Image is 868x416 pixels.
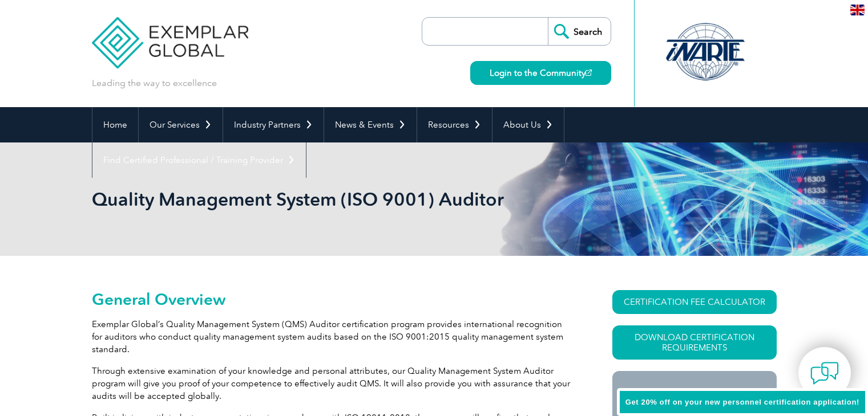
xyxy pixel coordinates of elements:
[612,290,777,314] a: CERTIFICATION FEE CALCULATOR
[629,386,760,401] h3: Ready to get certified?
[417,107,492,142] a: Resources
[586,70,592,76] img: open_square.png
[92,290,571,308] h2: General Overview
[92,77,217,89] p: Leading the way to excellence
[223,107,324,142] a: Industry Partners
[548,18,611,45] input: Search
[810,359,839,388] img: contact-chat.png
[470,61,611,85] a: Login to the Community
[625,398,859,406] span: Get 20% off on your new personnel certification application!
[92,142,306,178] a: Find Certified Professional / Training Provider
[92,365,571,402] p: Through extensive examination of your knowledge and personal attributes, our Quality Management S...
[92,318,571,356] p: Exemplar Global’s Quality Management System (QMS) Auditor certification program provides internat...
[492,107,564,142] a: About Us
[92,107,138,142] a: Home
[850,5,865,15] img: en
[92,188,530,210] h1: Quality Management System (ISO 9001) Auditor
[139,107,223,142] a: Our Services
[612,325,777,360] a: Download Certification Requirements
[324,107,417,142] a: News & Events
